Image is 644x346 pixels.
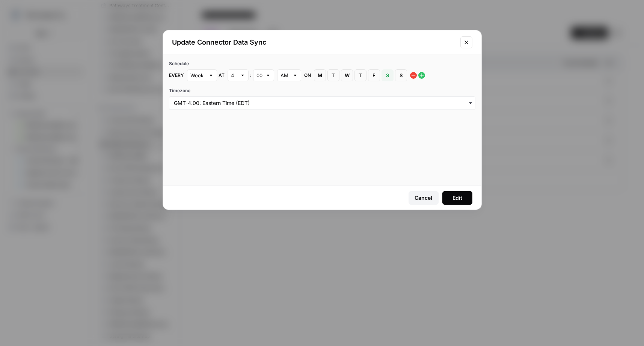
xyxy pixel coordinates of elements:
[190,72,205,79] input: Week
[395,69,407,81] button: S
[368,69,380,81] button: F
[169,72,184,79] span: Every
[382,69,394,81] button: S
[327,69,339,81] button: T
[219,72,225,79] span: at
[256,72,262,79] input: 00
[174,99,471,107] input: GMT-4:00: Eastern Time (EDT)
[304,72,311,79] span: on
[281,72,290,79] input: AM
[172,37,456,48] h2: Update Connector Data Sync
[341,69,353,81] button: W
[372,72,376,79] span: F
[385,72,390,79] span: S
[409,191,439,205] button: Cancel
[318,72,322,79] span: M
[354,69,366,81] button: T
[415,194,432,202] div: Cancel
[314,69,326,81] button: M
[169,87,475,94] label: Timezone
[345,72,349,79] span: W
[358,72,363,79] span: T
[452,194,462,202] div: Edit
[250,72,252,79] span: :
[331,72,336,79] span: T
[231,72,237,79] input: 4
[460,36,472,48] button: Close modal
[399,72,403,79] span: S
[169,60,475,67] div: Schedule
[442,191,472,205] button: Edit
